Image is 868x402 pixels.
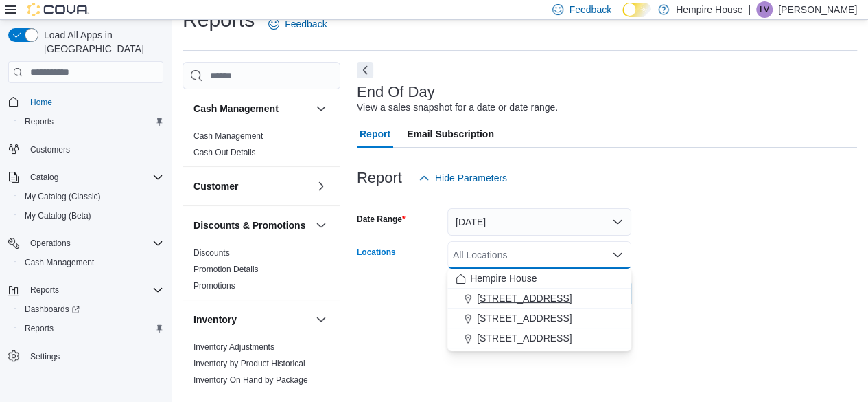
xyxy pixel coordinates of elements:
[313,178,329,194] button: Customer
[25,116,54,127] span: Reports
[193,281,235,291] a: Promotions
[25,210,91,221] span: My Catalog (Beta)
[357,170,402,186] h3: Report
[25,235,76,252] button: Operations
[3,234,169,253] button: Operations
[25,169,64,186] button: Catalog
[19,320,59,337] a: Reports
[193,375,308,386] span: Inventory On Hand by Package
[3,280,169,300] button: Reports
[25,304,80,315] span: Dashboards
[3,346,169,366] button: Settings
[14,187,169,206] button: My Catalog (Classic)
[193,147,256,158] span: Cash Out Details
[25,169,163,186] span: Catalog
[19,113,163,130] span: Reports
[756,1,773,18] div: Lukas Vanwart
[569,3,611,16] span: Feedback
[14,300,169,319] a: Dashboards
[25,257,94,268] span: Cash Management
[25,282,163,298] span: Reports
[193,247,230,258] span: Discounts
[3,139,169,159] button: Customers
[14,112,169,131] button: Reports
[313,311,329,328] button: Inventory
[447,208,631,236] button: [DATE]
[19,188,163,205] span: My Catalog (Classic)
[14,319,169,338] button: Reports
[477,311,572,325] span: [STREET_ADDRESS]
[778,1,857,18] p: [PERSON_NAME]
[413,164,513,192] button: Hide Parameters
[19,301,163,317] span: Dashboards
[193,375,308,385] a: Inventory On Hand by Package
[193,131,263,142] span: Cash Management
[357,214,406,225] label: Date Range
[313,217,329,234] button: Discounts & Promotions
[27,3,89,16] img: Cova
[193,342,274,353] span: Inventory Adjustments
[193,219,305,232] h3: Discounts & Promotions
[30,172,58,183] span: Catalog
[357,100,558,115] div: View a sales snapshot for a date or date range.
[676,1,742,18] p: Hempire House
[193,219,310,232] button: Discounts & Promotions
[193,359,305,368] a: Inventory by Product Historical
[14,206,169,225] button: My Catalog (Beta)
[14,253,169,272] button: Cash Management
[19,113,59,130] a: Reports
[19,208,163,224] span: My Catalog (Beta)
[470,271,537,285] span: Hempire House
[357,62,373,78] button: Next
[193,179,310,193] button: Customer
[3,168,169,187] button: Catalog
[193,148,256,157] a: Cash Out Details
[477,291,572,305] span: [STREET_ADDRESS]
[360,120,390,148] span: Report
[19,254,99,271] a: Cash Management
[3,91,169,111] button: Home
[183,128,340,166] div: Cash Management
[193,102,279,115] h3: Cash Management
[25,93,163,110] span: Home
[193,248,230,258] a: Discounts
[30,144,70,155] span: Customers
[435,171,507,185] span: Hide Parameters
[193,313,237,326] h3: Inventory
[357,84,435,100] h3: End Of Day
[19,254,163,271] span: Cash Management
[25,141,163,158] span: Customers
[8,86,163,402] nav: Complex example
[19,301,85,317] a: Dashboards
[285,17,327,31] span: Feedback
[19,208,97,224] a: My Catalog (Beta)
[748,1,751,18] p: |
[25,94,58,111] a: Home
[477,331,572,345] span: [STREET_ADDRESS]
[760,1,769,18] span: LV
[622,3,651,17] input: Dark Mode
[25,348,163,365] span: Settings
[447,309,631,328] button: [STREET_ADDRESS]
[19,188,106,205] a: My Catalog (Classic)
[447,269,631,348] div: Choose from the following options
[193,280,235,291] span: Promotions
[612,249,623,260] button: Close list of options
[447,269,631,289] button: Hempire House
[407,120,494,148] span: Email Subscription
[25,191,101,202] span: My Catalog (Classic)
[622,17,623,18] span: Dark Mode
[25,142,75,158] a: Customers
[19,320,163,337] span: Reports
[25,348,65,365] a: Settings
[447,328,631,348] button: [STREET_ADDRESS]
[183,6,255,34] h1: Reports
[357,247,396,258] label: Locations
[193,131,263,141] a: Cash Management
[30,97,52,108] span: Home
[447,289,631,309] button: [STREET_ADDRESS]
[193,265,259,274] a: Promotion Details
[38,28,163,56] span: Load All Apps in [GEOGRAPHIC_DATA]
[193,313,310,326] button: Inventory
[25,323,54,334] span: Reports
